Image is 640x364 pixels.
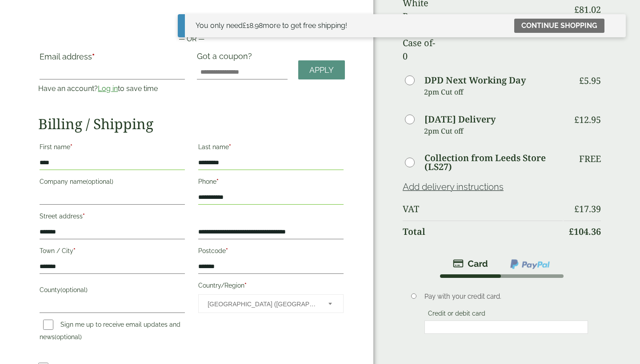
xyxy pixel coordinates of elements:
label: Company name [40,175,185,190]
span: £ [569,226,574,237]
a: Add delivery instructions [403,182,504,192]
label: Credit or debit card [424,310,489,320]
span: 18.98 [243,21,263,30]
abbr: required [92,52,95,61]
span: £ [574,114,579,126]
abbr: required [216,178,219,185]
span: (optional) [55,333,82,340]
span: £ [574,203,579,215]
bdi: 81.02 [574,4,601,16]
a: Log in [98,84,118,93]
span: United Kingdom (UK) [208,295,316,313]
span: Apply [309,65,334,75]
p: 2pm Cut off [424,124,563,138]
abbr: required [73,247,76,254]
label: Got a coupon? [197,51,256,65]
img: stripe.png [453,258,488,269]
iframe: Secure card payment input frame [427,323,585,331]
h2: Billing / Shipping [38,115,345,132]
label: Phone [198,175,344,190]
bdi: 12.95 [574,114,601,126]
label: Collection from Leeds Store (LS27) [424,154,563,171]
label: Town / City [40,245,185,260]
img: ppcp-gateway.png [509,258,551,270]
th: Total [403,221,563,242]
p: Have an account? to save time [38,83,186,94]
span: £ [574,4,579,16]
div: You only need more to get free shipping! [196,20,347,31]
label: Country/Region [198,279,344,294]
span: (optional) [60,286,88,293]
span: (optional) [86,178,113,185]
label: DPD Next Working Day [424,76,526,85]
span: Country/Region [198,294,344,313]
abbr: required [226,247,228,254]
span: £ [243,21,246,30]
label: Email address [40,53,185,65]
input: Sign me up to receive email updates and news(optional) [43,320,53,330]
abbr: required [83,213,85,220]
bdi: 104.36 [569,226,601,237]
label: County [40,284,185,299]
bdi: 5.95 [579,75,601,87]
abbr: required [70,143,72,150]
bdi: 17.39 [574,203,601,215]
p: 2pm Cut off [424,85,563,99]
p: Free [579,154,601,164]
abbr: required [229,143,231,150]
label: Postcode [198,245,344,260]
span: £ [579,75,584,87]
abbr: required [244,282,247,289]
label: First name [40,141,185,156]
label: Last name [198,141,344,156]
label: Sign me up to receive email updates and news [40,321,180,343]
label: [DATE] Delivery [424,115,496,124]
iframe: Secure payment button frame [38,5,345,23]
label: Street address [40,210,185,225]
a: Apply [298,60,345,79]
th: VAT [403,198,563,220]
p: — OR — [38,34,345,44]
p: Pay with your credit card. [424,292,588,301]
a: Continue shopping [514,19,604,33]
